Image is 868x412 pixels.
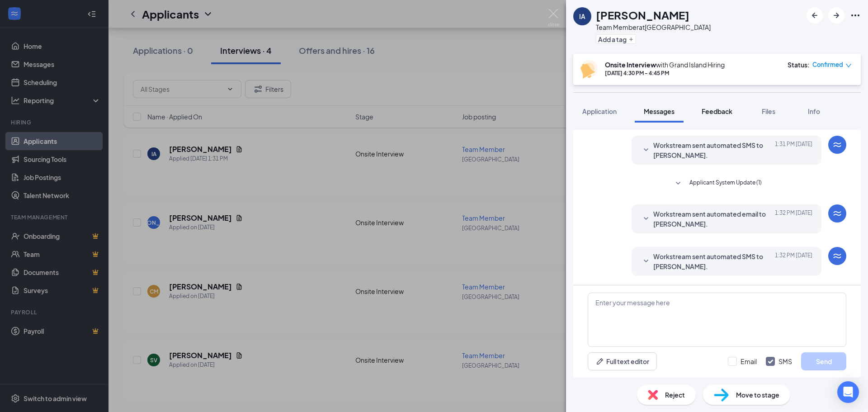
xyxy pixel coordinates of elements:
[653,209,772,229] span: Workstream sent automated email to [PERSON_NAME].
[653,251,772,271] span: Workstream sent automated SMS to [PERSON_NAME].
[641,145,651,156] svg: SmallChevronDown
[579,12,585,21] div: IA
[596,23,711,32] div: Team Member at [GEOGRAPHIC_DATA]
[845,62,852,69] span: down
[673,178,684,189] svg: SmallChevronDown
[673,178,762,189] button: SmallChevronDownApplicant System Update (1)
[812,60,843,69] span: Confirmed
[596,7,689,23] h1: [PERSON_NAME]
[605,69,725,77] div: [DATE] 4:30 PM - 4:45 PM
[689,178,762,189] span: Applicant System Update (1)
[653,140,772,160] span: Workstream sent automated SMS to [PERSON_NAME].
[832,208,843,219] svg: WorkstreamLogo
[775,209,812,229] span: [DATE] 1:32 PM
[762,107,775,115] span: Files
[605,61,656,69] b: Onsite Interview
[775,251,812,271] span: [DATE] 1:32 PM
[808,107,820,115] span: Info
[582,107,617,115] span: Application
[801,352,846,370] button: Send
[605,60,725,69] div: with Grand Island Hiring
[595,357,604,366] svg: Pen
[807,7,823,24] button: ArrowLeftNew
[832,139,843,150] svg: WorkstreamLogo
[596,34,636,44] button: PlusAdd a tag
[665,390,685,400] span: Reject
[837,381,859,403] div: Open Intercom Messenger
[832,251,843,261] svg: WorkstreamLogo
[588,352,657,370] button: Full text editorPen
[644,107,675,115] span: Messages
[828,7,844,24] button: ArrowRight
[641,256,651,267] svg: SmallChevronDown
[831,10,842,21] svg: ArrowRight
[809,10,820,21] svg: ArrowLeftNew
[628,37,634,42] svg: Plus
[736,390,779,400] span: Move to stage
[788,60,810,69] div: Status :
[702,107,732,115] span: Feedback
[775,140,812,160] span: [DATE] 1:31 PM
[641,213,651,224] svg: SmallChevronDown
[850,10,861,21] svg: Ellipses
